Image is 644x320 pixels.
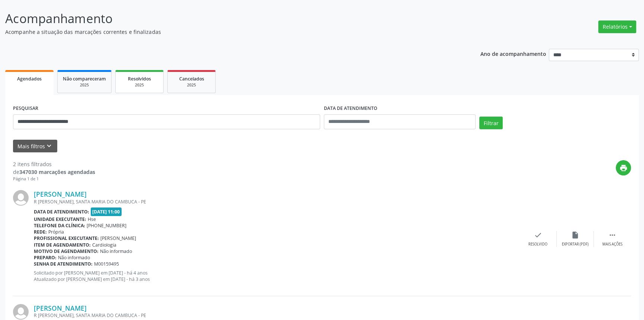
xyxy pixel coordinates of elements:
span: [DATE] 11:00 [91,207,122,216]
div: R [PERSON_NAME], SANTA MARIA DO CAMBUCA - PE [34,199,519,205]
span: Não informado [100,248,132,254]
label: DATA DE ATENDIMENTO [324,103,377,114]
button: print [616,160,631,175]
span: [PERSON_NAME] [100,235,136,241]
i:  [608,231,616,239]
b: Motivo de agendamento: [34,248,99,254]
div: R [PERSON_NAME], SANTA MARIA DO CAMBUCA - PE [34,312,519,319]
img: img [13,190,29,206]
b: Rede: [34,229,47,235]
i: check [534,231,542,239]
span: Cardiologia [92,242,116,248]
div: Página 1 de 1 [13,176,95,182]
i: print [619,164,628,172]
span: Própria [48,229,64,235]
b: Senha de atendimento: [34,261,93,267]
div: 2025 [63,82,106,88]
span: Resolvidos [128,76,151,82]
span: [PHONE_NUMBER] [87,222,126,229]
b: Preparo: [34,254,57,261]
div: Mais ações [602,242,622,247]
span: Não informado [58,254,90,261]
button: Relatórios [598,20,636,33]
i: keyboard_arrow_down [45,142,53,150]
b: Telefone da clínica: [34,222,85,229]
a: [PERSON_NAME] [34,304,87,312]
div: 2025 [121,82,158,88]
div: Exportar (PDF) [562,242,589,247]
button: Mais filtroskeyboard_arrow_down [13,140,57,153]
b: Data de atendimento: [34,209,89,215]
b: Profissional executante: [34,235,99,241]
label: PESQUISAR [13,103,38,114]
p: Solicitado por [PERSON_NAME] em [DATE] - há 4 anos Atualizado por [PERSON_NAME] em [DATE] - há 3 ... [34,270,519,282]
span: Hse [88,216,96,222]
i: insert_drive_file [571,231,579,239]
p: Ano de acompanhamento [480,49,546,58]
img: img [13,304,29,320]
strong: 347030 marcações agendadas [19,168,95,175]
p: Acompanhe a situação das marcações correntes e finalizadas [5,28,449,36]
b: Unidade executante: [34,216,86,222]
div: de [13,168,95,176]
span: M00159495 [94,261,119,267]
div: Resolvido [528,242,547,247]
b: Item de agendamento: [34,242,91,248]
a: [PERSON_NAME] [34,190,87,198]
div: 2025 [173,82,210,88]
span: Agendados [17,76,42,82]
p: Acompanhamento [5,9,449,28]
div: 2 itens filtrados [13,160,95,168]
span: Não compareceram [63,76,106,82]
button: Filtrar [479,117,503,129]
span: Cancelados [179,76,204,82]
